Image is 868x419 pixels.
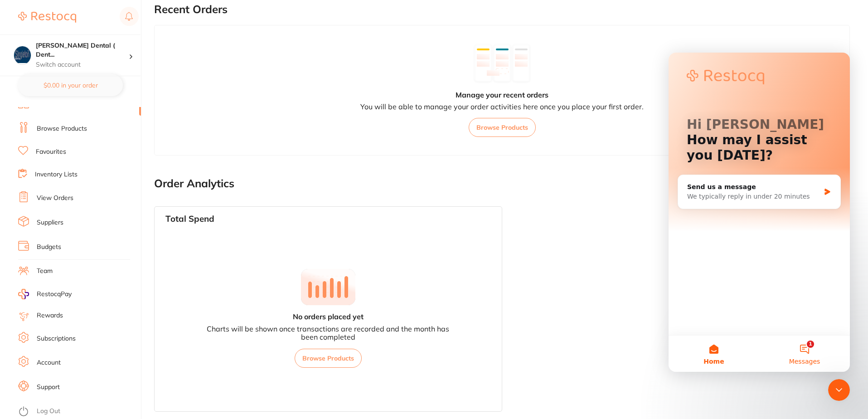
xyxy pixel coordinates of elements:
[18,7,76,28] a: Restocq Logo
[37,290,72,299] span: RestocqPay
[37,407,60,416] a: Log Out
[18,74,123,96] button: $0.00 in your order
[18,289,29,299] img: RestocqPay
[35,170,78,179] a: Inventory Lists
[360,102,644,111] p: You will be able to manage your order activities here once you place your first order.
[669,53,850,372] iframe: Intercom live chat
[18,289,72,299] a: RestocqPay
[18,12,76,23] img: Restocq Logo
[200,325,456,341] p: Charts will be shown once transactions are recorded and the month has been completed
[37,358,61,367] a: Account
[36,41,129,59] h4: Singleton Dental ( DentalTown 8 Pty Ltd)
[37,383,60,392] a: Support
[165,214,214,224] h3: Total Spend
[36,147,66,156] a: Favourites
[293,312,364,321] h4: No orders placed yet
[295,349,362,368] button: Browse Products
[828,379,850,401] iframe: Intercom live chat
[36,60,129,69] p: Switch account
[37,311,63,320] a: Rewards
[37,218,63,227] a: Suppliers
[37,334,76,343] a: Subscriptions
[469,118,536,137] button: Browse Products
[154,177,850,190] h2: Order Analytics
[37,243,61,252] a: Budgets
[37,267,53,276] a: Team
[18,404,138,419] button: Log Out
[14,46,31,63] img: Singleton Dental ( DentalTown 8 Pty Ltd)
[154,3,850,16] h2: Recent Orders
[456,91,548,99] h4: Manage your recent orders
[37,124,87,133] a: Browse Products
[37,194,73,203] a: View Orders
